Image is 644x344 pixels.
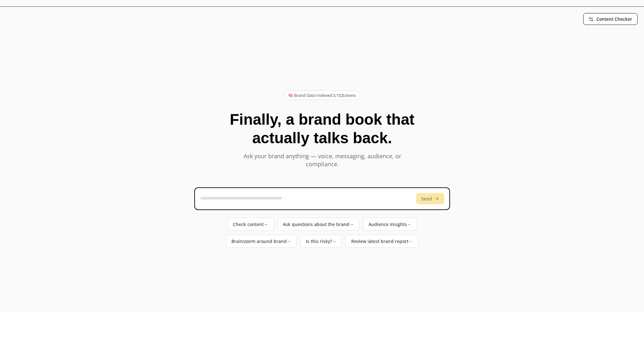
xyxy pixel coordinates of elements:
button: Is this risky?→ [300,235,342,248]
button: Check content→ [228,218,274,231]
button: Brainstorm around brand→ [226,235,297,248]
button: Ask questions about the brand→ [277,218,359,231]
button: Review latest brand report→ [346,235,418,248]
img: Send [434,196,439,201]
button: Send [416,193,444,204]
button: Audience Insights→ [363,218,417,231]
h1: Finally, a brand book that actually talks back. [230,110,415,147]
img: Content Checker [589,17,594,22]
button: Content Checker [583,13,638,25]
div: 🧠 Brand Data Indexed: 3,152 tokens [284,90,360,100]
p: Ask your brand anything — voice, messaging, audience, or compliance. [226,152,418,168]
